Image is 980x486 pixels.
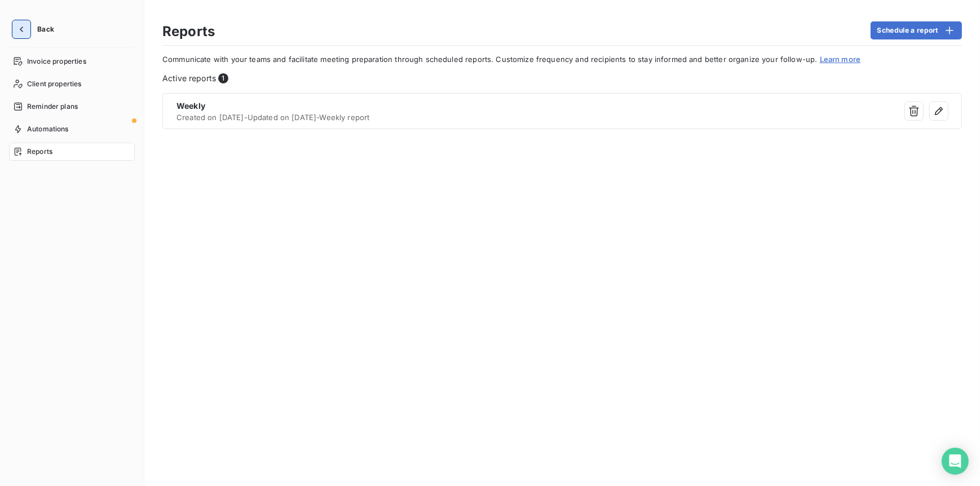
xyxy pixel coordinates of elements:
span: Back [37,26,54,33]
a: Client properties [9,75,135,93]
h3: Reports [162,21,215,42]
a: Reports [9,143,135,161]
span: Communicate with your teams and facilitate meeting preparation through scheduled reports. Customi... [162,55,962,64]
a: Automations [9,120,135,138]
div: Open Intercom Messenger [942,448,969,475]
span: Invoice properties [27,56,86,67]
span: 1 [218,73,228,83]
span: Reminder plans [27,101,78,112]
span: Weekly [176,101,205,111]
span: Reports [27,147,52,157]
span: Created on [DATE] - Updated on [DATE] - Weekly report [176,113,750,122]
span: Automations [27,124,69,134]
button: Schedule a report [871,21,962,39]
a: Invoice properties [9,52,135,70]
button: Back [9,20,63,38]
span: Client properties [27,79,82,89]
a: Reminder plans [9,98,135,116]
span: Active reports [162,73,216,84]
a: Learn more [820,55,861,64]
